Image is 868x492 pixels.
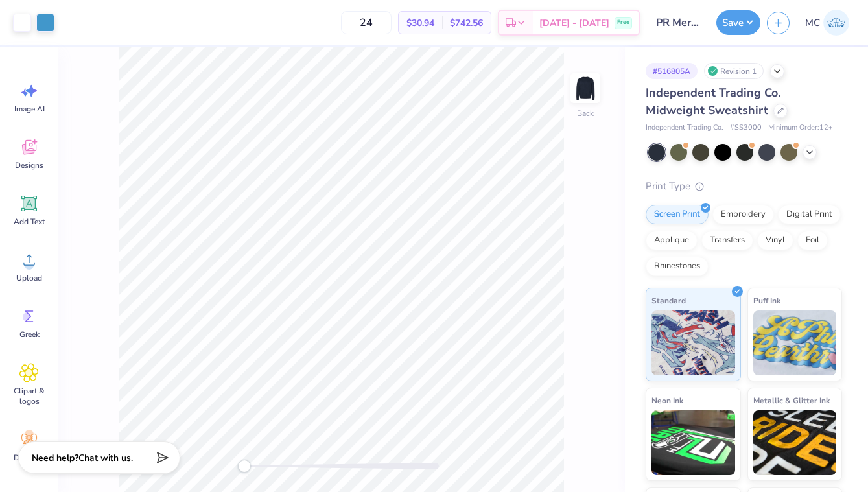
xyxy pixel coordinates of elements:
strong: Need help? [32,452,78,464]
img: Neon Ink [651,410,735,475]
img: Mary Caroline Kolar [823,10,849,36]
span: Clipart & logos [8,386,51,406]
div: Foil [797,231,828,250]
div: Rhinestones [646,257,709,276]
img: Back [572,75,598,101]
span: Neon Ink [651,393,683,407]
span: Free [617,18,629,27]
div: Digital Print [778,205,841,224]
div: Applique [646,231,698,250]
span: Puff Ink [753,294,780,307]
button: Save [716,10,760,35]
span: Upload [16,273,42,283]
span: # SS3000 [730,123,762,134]
img: Puff Ink [753,310,837,375]
span: Standard [651,294,686,307]
div: Revision 1 [704,63,764,79]
span: $30.94 [406,16,434,30]
span: Independent Trading Co. Midweight Sweatshirt [646,85,780,118]
span: Chat with us. [78,452,133,464]
div: Embroidery [712,205,774,224]
span: Independent Trading Co. [646,123,723,134]
div: Back [577,108,594,119]
img: Standard [651,310,735,375]
a: MC [799,10,855,36]
img: Metallic & Glitter Ink [753,410,837,475]
span: $742.56 [450,16,483,30]
div: Accessibility label [238,460,251,473]
span: Add Text [14,217,45,227]
div: Vinyl [757,231,793,250]
input: – – [341,11,392,34]
span: Decorate [14,452,45,463]
div: Transfers [701,231,753,250]
span: MC [805,16,820,30]
span: [DATE] - [DATE] [539,16,609,30]
div: # 516805A [646,63,698,79]
div: Screen Print [646,205,709,224]
div: Print Type [646,179,842,194]
span: Minimum Order: 12 + [768,123,833,134]
span: Greek [19,329,40,340]
span: Metallic & Glitter Ink [753,393,830,407]
span: Image AI [14,104,45,114]
span: Designs [15,160,43,170]
input: Untitled Design [646,10,710,36]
